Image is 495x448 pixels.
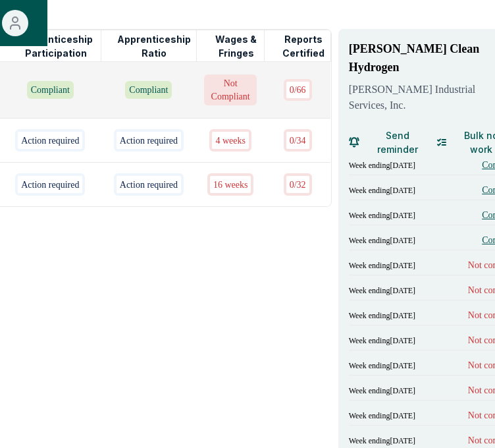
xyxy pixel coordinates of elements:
span: Week ending [DATE] [349,235,415,246]
div: 0 / 32 [284,173,312,195]
div: Compliant [27,81,74,98]
span: Week ending [DATE] [349,210,415,221]
span: Week ending [DATE] [349,385,415,396]
div: 0 / 34 [284,129,312,151]
span: Week ending [DATE] [349,435,415,446]
span: Week ending [DATE] [349,260,415,271]
span: Week ending [DATE] [349,335,415,346]
span: Week ending [DATE] [349,285,415,296]
div: Action required [15,173,85,195]
div: Compliant [125,81,172,99]
span: Send reminder [365,128,430,156]
span: Week ending [DATE] [349,160,415,171]
span: Week ending [DATE] [349,360,415,371]
button: Apprenticeship Ratio [113,33,196,59]
span: Week ending [DATE] [349,410,415,421]
div: 16 week s [207,173,253,195]
span: Week ending [DATE] [349,310,415,321]
div: 0 / 66 [284,79,312,101]
button: Apprenticeship Participation [11,33,101,59]
button: Wages & Fringes [208,33,265,59]
button: Send reminder [349,129,430,155]
div: Action required [15,129,85,151]
span: Week ending [DATE] [349,185,415,196]
div: Action required [114,129,184,151]
button: Reports Certified [276,33,330,59]
div: Action required [114,173,184,195]
div: Not Compliant [204,74,257,105]
div: 4 week s [209,129,251,151]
